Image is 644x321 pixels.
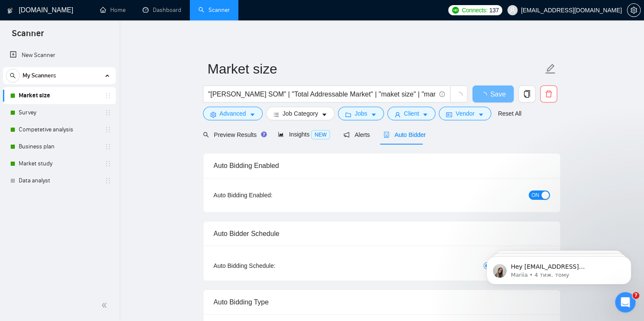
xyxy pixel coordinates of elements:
[384,131,426,138] span: Auto Bidder
[5,27,51,45] span: Scanner
[446,111,452,118] span: idcard
[395,111,401,118] span: user
[489,6,498,15] span: 137
[10,47,109,64] a: New Scanner
[545,63,556,74] span: edit
[345,111,351,118] span: folder
[19,155,100,172] a: Market study
[105,177,112,184] span: holder
[455,109,474,118] span: Vendor
[203,107,263,120] button: settingAdvancedcaret-down
[343,132,349,138] span: notification
[452,7,459,14] img: upwork-logo.png
[105,126,112,133] span: holder
[273,111,279,118] span: bars
[214,290,550,314] div: Auto Bidding Type
[266,107,335,120] button: barsJob Categorycaret-down
[203,132,209,138] span: search
[283,109,318,118] span: Job Category
[208,89,435,99] input: Search Freelance Jobs...
[220,109,246,118] span: Advanced
[311,130,330,139] span: NEW
[198,6,230,14] a: searchScanner
[519,90,535,98] span: copy
[19,104,100,121] a: Survey
[627,3,641,17] button: setting
[7,4,13,17] img: logo
[6,69,20,82] button: search
[472,85,514,102] button: Save
[101,301,110,310] span: double-left
[278,131,330,138] span: Insights
[214,222,550,246] div: Auto Bidder Schedule
[19,138,100,155] a: Business plan
[249,111,255,118] span: caret-down
[355,109,367,118] span: Jobs
[518,85,535,102] button: copy
[3,67,116,189] li: My Scanners
[384,132,389,138] span: robot
[19,172,100,189] a: Data analyst
[498,109,521,118] a: Reset All
[404,109,419,118] span: Client
[321,111,327,118] span: caret-down
[490,89,506,99] span: Save
[338,107,384,120] button: folderJobscaret-down
[100,6,126,14] a: homeHome
[23,67,56,84] span: My Scanners
[509,7,515,13] span: user
[278,131,284,137] span: area-chart
[532,190,539,200] span: ON
[422,111,428,118] span: caret-down
[143,6,181,14] a: dashboardDashboard
[105,160,112,167] span: holder
[541,90,557,98] span: delete
[439,91,445,97] span: info-circle
[627,7,640,14] span: setting
[210,111,216,118] span: setting
[19,87,100,104] a: Market size
[203,131,264,138] span: Preview Results
[371,111,377,118] span: caret-down
[540,85,557,102] button: delete
[208,58,543,80] input: Scanner name...
[627,7,641,14] a: setting
[214,190,326,200] div: Auto Bidding Enabled:
[462,6,487,15] span: Connects:
[260,131,268,138] div: Tooltip anchor
[615,292,635,312] iframe: Intercom live chat
[439,107,491,120] button: idcardVendorcaret-down
[480,92,490,99] span: loading
[105,143,112,150] span: holder
[214,261,326,270] div: Auto Bidding Schedule:
[19,121,100,138] a: Competetive analysis
[214,153,550,178] div: Auto Bidding Enabled
[3,47,116,64] li: New Scanner
[455,92,463,99] span: loading
[343,131,370,138] span: Alerts
[474,239,644,298] iframe: Intercom notifications повідомлення
[633,292,639,299] span: 7
[478,111,484,118] span: caret-down
[105,92,112,99] span: holder
[105,109,112,116] span: holder
[6,73,19,79] span: search
[387,107,436,120] button: userClientcaret-down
